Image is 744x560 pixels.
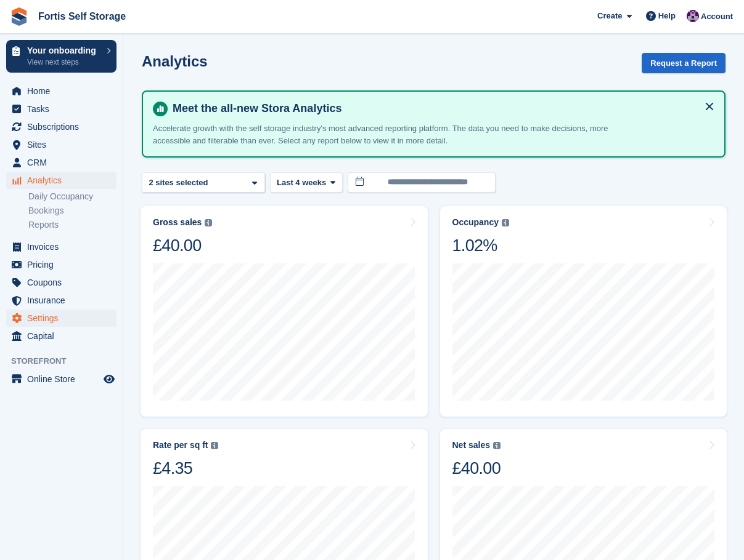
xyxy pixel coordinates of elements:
[153,122,615,146] p: Accelerate growth with the self storage industry's most advanced reporting platform. The data you...
[6,100,117,118] a: menu
[6,274,117,291] a: menu
[6,154,117,171] a: menu
[27,327,101,345] span: Capital
[27,118,101,135] span: Subscriptions
[27,57,100,68] p: View next steps
[153,217,202,228] div: Gross sales
[6,292,117,309] a: menu
[493,442,501,449] img: icon-info-grey-7440780725fd019a000dd9b08b2336e03edf1995a4989e88bcd33f0948082b44.svg
[642,53,726,73] button: Request a Report
[27,238,101,255] span: Invoices
[153,440,208,450] div: Rate per sq ft
[102,372,117,386] a: Preview store
[27,172,101,189] span: Analytics
[452,217,499,228] div: Occupancy
[277,177,326,189] span: Last 4 weeks
[452,235,509,256] div: 1.02%
[687,10,699,22] img: Richard Welch
[658,10,676,22] span: Help
[502,219,509,226] img: icon-info-grey-7440780725fd019a000dd9b08b2336e03edf1995a4989e88bcd33f0948082b44.svg
[153,458,218,479] div: £4.35
[27,154,101,171] span: CRM
[27,82,101,100] span: Home
[6,310,117,327] a: menu
[211,442,218,449] img: icon-info-grey-7440780725fd019a000dd9b08b2336e03edf1995a4989e88bcd33f0948082b44.svg
[701,10,733,23] span: Account
[27,100,101,118] span: Tasks
[28,205,117,217] a: Bookings
[27,370,101,388] span: Online Store
[27,274,101,291] span: Coupons
[11,355,123,367] span: Storefront
[142,53,208,70] h2: Analytics
[270,172,343,193] button: Last 4 weeks
[27,292,101,309] span: Insurance
[6,40,117,73] a: Your onboarding View next steps
[168,102,714,116] h4: Meet the all-new Stora Analytics
[33,6,131,26] a: Fortis Self Storage
[6,118,117,135] a: menu
[597,10,622,22] span: Create
[6,327,117,345] a: menu
[27,46,100,55] p: Your onboarding
[6,82,117,100] a: menu
[6,136,117,153] a: menu
[452,458,501,479] div: £40.00
[452,440,490,450] div: Net sales
[205,219,212,226] img: icon-info-grey-7440780725fd019a000dd9b08b2336e03edf1995a4989e88bcd33f0948082b44.svg
[10,7,28,26] img: stora-icon-8386f47178a22dfd0bd8f6a31ec36ba5ce8667c1dd55bd0f319d3a0aa187defe.svg
[27,256,101,273] span: Pricing
[27,136,101,153] span: Sites
[153,235,212,256] div: £40.00
[6,238,117,255] a: menu
[6,256,117,273] a: menu
[6,172,117,189] a: menu
[28,191,117,202] a: Daily Occupancy
[6,370,117,388] a: menu
[28,219,117,231] a: Reports
[147,177,213,189] div: 2 sites selected
[27,310,101,327] span: Settings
